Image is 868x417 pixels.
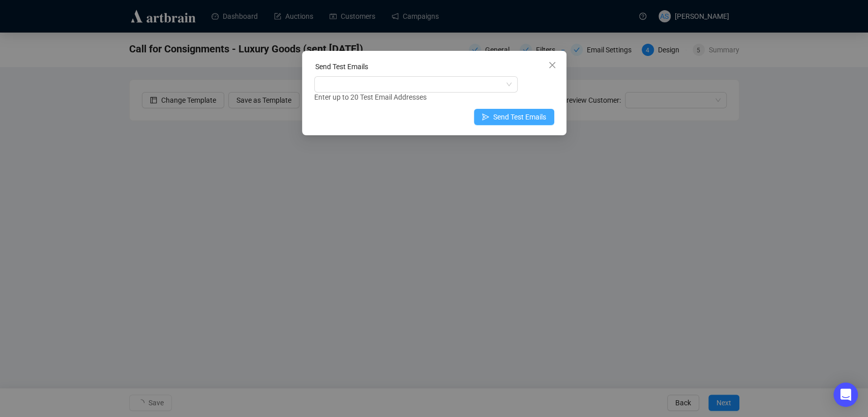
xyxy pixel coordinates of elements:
label: Send Test Emails [315,63,368,71]
div: Open Intercom Messenger [833,382,858,407]
button: Send Test Emails [474,109,554,125]
span: Send Test Emails [493,111,546,123]
span: send [482,113,489,121]
span: close [548,61,556,69]
div: Enter up to 20 Test Email Addresses [314,92,554,103]
button: Close [544,57,560,73]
